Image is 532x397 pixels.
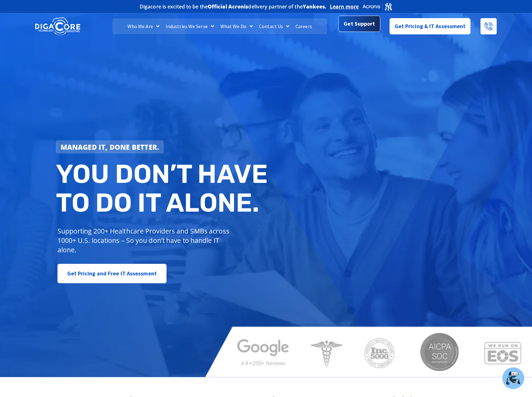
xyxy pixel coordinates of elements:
img: DigaCore Technology Consulting [35,17,80,36]
a: Get Pricing & IT Assessment [390,18,471,34]
h2: You don’t have to do IT alone. [56,160,271,217]
b: Official Acronis [208,3,248,10]
img: Acronis [362,2,393,11]
a: Get Pricing and Free IT Assessment [57,264,167,283]
a: Get Support [338,16,380,32]
a: Who We Are [124,18,162,34]
span: Get Pricing and Free IT Assessment [67,267,157,280]
b: Yankees. [303,3,327,10]
nav: Menu [112,18,327,34]
span: Get Pricing & IT Assessment [395,20,466,33]
a: Learn more [330,3,359,10]
a: Industries We Serve [162,18,217,34]
a: Contact Us [256,18,292,34]
h2: Digacore is excited to be the delivery partner of the [140,4,327,9]
a: Managed IT, done better. [56,140,164,153]
span: Get Support [344,18,375,30]
p: Supporting 200+ Healthcare Providers and SMBs across 1000+ U.S. locations – So you don’t have to ... [57,226,232,254]
a: What We Do [217,18,256,34]
a: Careers [292,18,315,34]
strong: Managed IT, done better. [61,142,159,152]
